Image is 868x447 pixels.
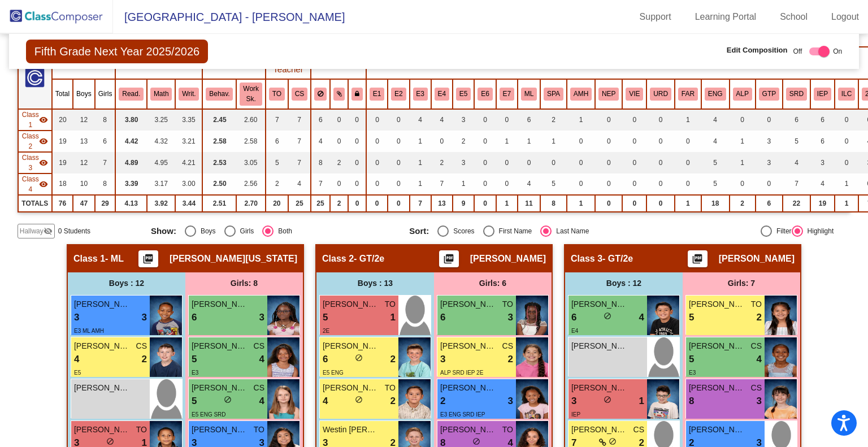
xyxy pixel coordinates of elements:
[688,250,708,267] button: Print Students Details
[73,173,95,195] td: 10
[311,173,330,195] td: 7
[192,310,197,325] span: 6
[366,131,388,152] td: 0
[22,131,39,151] span: Class 2
[595,152,622,173] td: 0
[274,226,292,236] div: Both
[322,253,354,264] span: Class 2
[783,152,810,173] td: 4
[540,152,567,173] td: 0
[496,131,518,152] td: 1
[370,88,384,100] button: E1
[170,253,297,264] span: [PERSON_NAME][US_STATE]
[431,195,453,212] td: 13
[68,272,185,295] div: Boys : 12
[236,109,265,131] td: 2.60
[18,152,52,173] td: Carlie Kmak - GT/2e
[478,88,492,100] button: E6
[701,131,730,152] td: 4
[147,109,175,131] td: 3.25
[18,131,52,152] td: Francis Corrado - GT/2e
[730,195,756,212] td: 2
[571,310,576,325] span: 6
[675,109,701,131] td: 1
[474,79,496,109] th: Native Hawaiian or Other Pacific Islander
[52,79,73,109] th: Total
[730,173,756,195] td: 0
[22,174,39,194] span: Class 4
[838,88,855,100] button: ILC
[202,152,236,173] td: 2.53
[119,88,144,100] button: Read.
[348,195,366,212] td: 0
[236,152,265,173] td: 3.05
[518,152,540,173] td: 0
[22,153,39,173] span: Class 3
[835,79,858,109] th: ILC
[571,298,628,310] span: [PERSON_NAME]
[266,79,288,109] th: Theresa O'Brien
[835,131,858,152] td: 0
[756,131,783,152] td: 3
[803,226,834,236] div: Highlight
[266,173,288,195] td: 2
[793,46,802,57] span: Off
[431,131,453,152] td: 0
[567,79,595,109] th: Home Language - Amharic
[675,195,701,212] td: 1
[388,79,409,109] th: Asian
[449,226,474,236] div: Scores
[756,173,783,195] td: 0
[518,109,540,131] td: 6
[366,109,388,131] td: 0
[518,173,540,195] td: 4
[115,173,147,195] td: 3.39
[388,131,409,152] td: 0
[810,131,835,152] td: 6
[675,173,701,195] td: 0
[150,88,172,100] button: Math
[391,88,406,100] button: E2
[453,79,474,109] th: White
[95,195,116,212] td: 29
[595,173,622,195] td: 0
[236,173,265,195] td: 2.56
[269,88,285,100] button: TO
[595,131,622,152] td: 0
[202,109,236,131] td: 2.45
[105,253,124,264] span: - ML
[772,226,792,236] div: Filter
[730,109,756,131] td: 0
[835,109,858,131] td: 0
[474,109,496,131] td: 0
[26,40,208,63] span: Fifth Grade Next Year 2025/2026
[701,195,730,212] td: 18
[508,310,513,325] span: 3
[540,131,567,152] td: 1
[602,253,633,264] span: - GT/2e
[52,173,73,195] td: 18
[288,152,311,173] td: 7
[74,298,131,310] span: [PERSON_NAME]
[456,88,471,100] button: E5
[691,253,704,269] mat-icon: picture_as_pdf
[646,195,675,212] td: 0
[288,79,311,109] th: Chris Sisto
[783,109,810,131] td: 6
[73,79,95,109] th: Boys
[474,131,496,152] td: 0
[540,195,567,212] td: 8
[175,152,202,173] td: 4.21
[757,310,762,325] span: 2
[348,109,366,131] td: 0
[733,88,752,100] button: ALP
[113,8,345,26] span: [GEOGRAPHIC_DATA] - [PERSON_NAME]
[442,253,455,269] mat-icon: picture_as_pdf
[18,195,52,212] td: TOTALS
[175,195,202,212] td: 3.44
[147,195,175,212] td: 3.92
[202,131,236,152] td: 2.58
[266,195,288,212] td: 20
[292,88,307,100] button: CS
[39,115,48,124] mat-icon: visibility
